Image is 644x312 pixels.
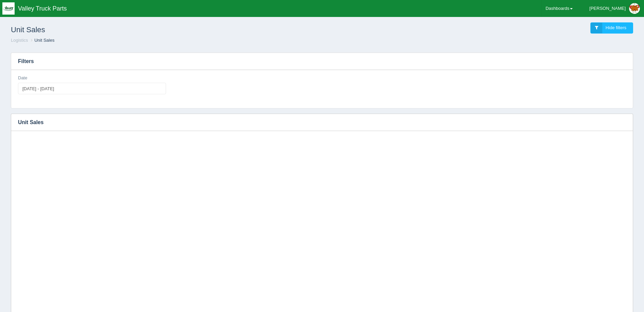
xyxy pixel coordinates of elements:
h1: Unit Sales [11,22,322,37]
div: [PERSON_NAME] [589,2,626,15]
img: Profile Picture [629,3,640,14]
img: q1blfpkbivjhsugxdrfq.png [2,2,15,15]
h3: Filters [11,53,633,70]
a: Logistics [11,38,28,43]
span: Valley Truck Parts [18,5,67,12]
li: Unit Sales [29,37,54,44]
span: Hide filters [606,25,626,30]
a: Hide filters [590,22,633,34]
h3: Unit Sales [11,114,623,131]
label: Date [18,75,27,81]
